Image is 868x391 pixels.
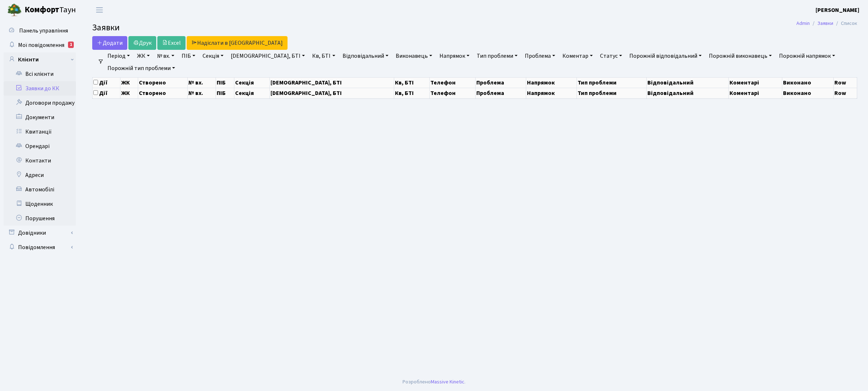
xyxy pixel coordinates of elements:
[786,16,868,31] nav: breadcrumb
[179,50,198,62] a: ПІБ
[4,96,76,110] a: Договори продажу
[577,77,647,88] th: Тип проблеми
[4,52,76,67] a: Клієнти
[93,88,120,98] th: Дії
[522,50,558,62] a: Проблема
[429,77,476,88] th: Телефон
[18,41,64,49] span: Мої повідомлення
[134,50,153,62] a: ЖК
[154,50,177,62] a: № вх.
[138,88,187,98] th: Створено
[216,88,234,98] th: ПІБ
[834,88,857,98] th: Row
[577,88,647,98] th: Тип проблеми
[816,6,859,14] a: [PERSON_NAME]
[234,88,269,98] th: Секція
[4,153,76,168] a: Контакти
[526,77,577,88] th: Напрямок
[647,77,729,88] th: Відповідальний
[4,226,76,240] a: Довідники
[4,23,76,38] a: Панель управління
[187,88,216,98] th: № вх.
[4,211,76,226] a: Порушення
[403,378,465,386] div: Розроблено .
[474,50,520,62] a: Тип проблеми
[7,3,22,17] img: logo.png
[120,88,138,98] th: ЖК
[97,39,123,47] span: Додати
[269,77,394,88] th: [DEMOGRAPHIC_DATA], БТІ
[817,19,833,27] a: Заявки
[120,77,138,88] th: ЖК
[200,50,226,62] a: Секція
[4,168,76,182] a: Адреси
[476,88,526,98] th: Проблема
[796,19,810,27] a: Admin
[4,67,76,81] a: Всі клієнти
[476,77,526,88] th: Проблема
[68,42,74,48] div: 1
[269,88,394,98] th: [DEMOGRAPHIC_DATA], БТІ
[157,36,186,50] a: Excel
[25,4,76,16] span: Таун
[4,110,76,125] a: Документи
[559,50,596,62] a: Коментар
[216,77,234,88] th: ПІБ
[4,125,76,139] a: Квитанції
[4,38,76,52] a: Мої повідомлення1
[92,21,120,34] span: Заявки
[93,77,120,88] th: Дії
[4,139,76,153] a: Орендарі
[833,19,857,27] li: Список
[729,77,782,88] th: Коментарі
[138,77,187,88] th: Створено
[105,50,133,62] a: Період
[187,36,288,50] a: Надіслати в [GEOGRAPHIC_DATA]
[393,50,435,62] a: Виконавець
[394,88,429,98] th: Кв, БТІ
[187,77,216,88] th: № вх.
[706,50,775,62] a: Порожній виконавець
[128,36,156,50] a: Друк
[90,4,109,16] button: Переключити навігацію
[309,50,338,62] a: Кв, БТІ
[647,88,729,98] th: Відповідальний
[626,50,705,62] a: Порожній відповідальний
[19,27,68,35] span: Панель управління
[431,378,464,386] a: Massive Kinetic
[4,182,76,197] a: Автомобілі
[4,197,76,211] a: Щоденник
[526,88,577,98] th: Напрямок
[228,50,308,62] a: [DEMOGRAPHIC_DATA], БТІ
[340,50,391,62] a: Відповідальний
[105,62,178,74] a: Порожній тип проблеми
[394,77,429,88] th: Кв, БТІ
[782,77,834,88] th: Виконано
[4,240,76,255] a: Повідомлення
[437,50,472,62] a: Напрямок
[4,81,76,96] a: Заявки до КК
[729,88,782,98] th: Коментарі
[816,6,859,14] b: [PERSON_NAME]
[597,50,625,62] a: Статус
[25,4,59,16] b: Комфорт
[834,77,857,88] th: Row
[234,77,269,88] th: Секція
[776,50,838,62] a: Порожній напрямок
[782,88,834,98] th: Виконано
[92,36,127,50] a: Додати
[429,88,476,98] th: Телефон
